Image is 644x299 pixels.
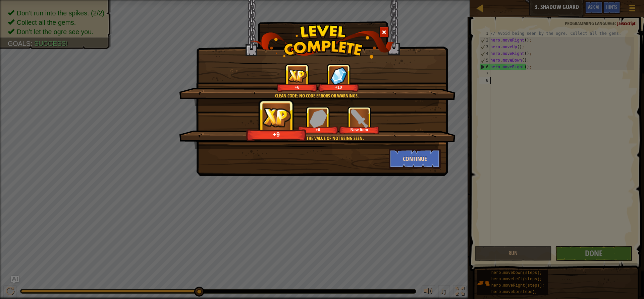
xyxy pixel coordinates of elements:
div: +0 [299,127,337,132]
img: reward_icon_gems.png [330,67,347,85]
div: +10 [320,85,358,90]
img: level_complete.png [250,25,394,59]
div: +9 [248,131,305,138]
div: Clean code: no code errors or warnings. [211,92,423,99]
div: +6 [278,85,316,90]
button: Continue [389,149,441,169]
div: New Item [340,127,378,132]
div: You have learned the value of not being seen. [211,135,423,142]
img: reward_icon_xp.png [261,106,292,129]
img: reward_icon_xp.png [288,69,307,82]
img: reward_icon_gems.png [309,109,327,128]
img: portrait.png [350,109,369,128]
